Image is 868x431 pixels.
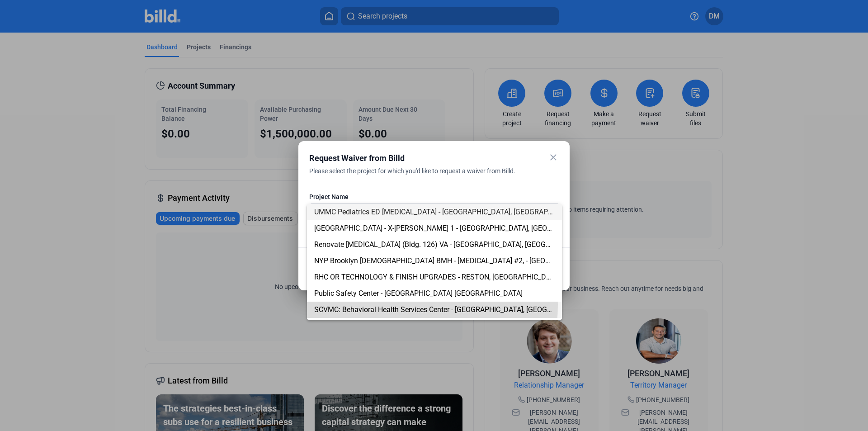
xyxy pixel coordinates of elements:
[314,208,582,216] span: UMMC Pediatrics ED [MEDICAL_DATA] - [GEOGRAPHIC_DATA], [GEOGRAPHIC_DATA]
[314,224,599,232] span: [GEOGRAPHIC_DATA] - X-[PERSON_NAME] 1 - [GEOGRAPHIC_DATA], [GEOGRAPHIC_DATA]
[314,305,594,314] span: SCVMC: Behavioral Health Services Center - [GEOGRAPHIC_DATA], [GEOGRAPHIC_DATA]
[314,273,561,281] span: RHC OR TECHNOLOGY & FINISH UPGRADES - RESTON, [GEOGRAPHIC_DATA]
[314,289,523,298] span: Public Safety Center - [GEOGRAPHIC_DATA] [GEOGRAPHIC_DATA]
[314,256,668,265] span: NYP Brooklyn [DEMOGRAPHIC_DATA] BMH - [MEDICAL_DATA] #2, - [GEOGRAPHIC_DATA] [GEOGRAPHIC_DATA]
[314,240,593,249] span: Renovate [MEDICAL_DATA] (Bldg. 126) VA - [GEOGRAPHIC_DATA], [GEOGRAPHIC_DATA]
